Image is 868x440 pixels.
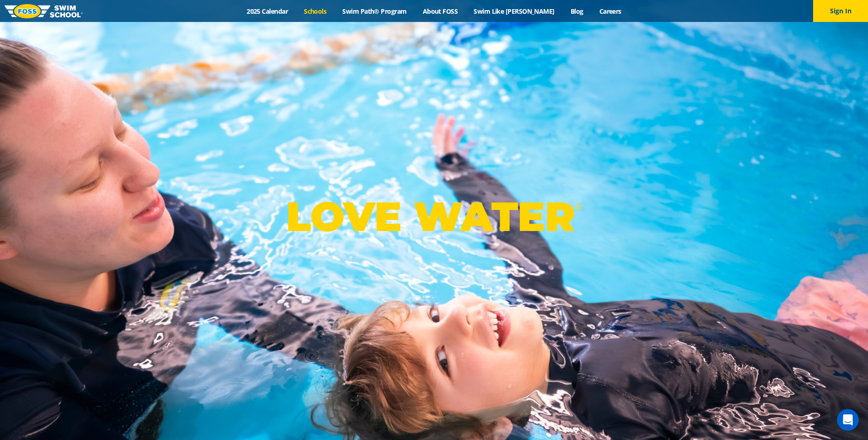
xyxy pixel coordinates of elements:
img: FOSS Swim School Logo [5,4,83,18]
a: About FOSS [415,7,466,16]
a: Blog [562,7,591,16]
a: 2025 Calendar [239,7,296,16]
p: LOVE WATER [286,192,582,241]
a: Swim Like [PERSON_NAME] [466,7,563,16]
a: Swim Path® Program [334,7,415,16]
a: Schools [296,7,334,16]
a: Careers [591,7,629,16]
iframe: Intercom live chat [837,409,859,431]
sup: ® [575,201,582,213]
